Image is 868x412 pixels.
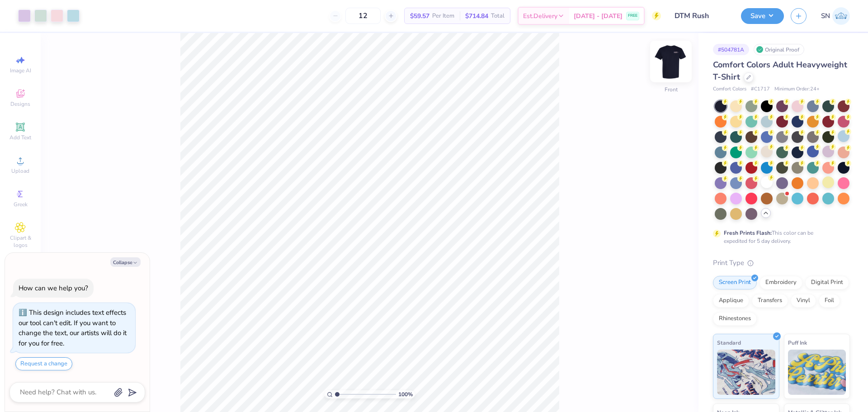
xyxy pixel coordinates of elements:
[398,390,413,398] span: 100 %
[724,229,835,245] div: This color can be expedited for 5 day delivery.
[523,11,557,21] span: Est. Delivery
[465,11,488,21] span: $714.84
[713,312,757,326] div: Rhinestones
[11,167,29,175] span: Upload
[805,276,849,289] div: Digital Print
[19,284,88,293] div: How can we help you?
[774,85,820,93] span: Minimum Order: 24 +
[665,85,678,94] div: Front
[759,276,802,289] div: Embroidery
[491,11,505,21] span: Total
[432,11,454,21] span: Per Item
[821,7,850,25] a: SN
[410,11,429,21] span: $59.57
[788,350,846,395] img: Puff Ink
[110,257,141,267] button: Collapse
[717,338,741,347] span: Standard
[10,67,31,74] span: Image AI
[819,294,840,308] div: Foil
[9,134,31,141] span: Add Text
[713,59,847,82] span: Comfort Colors Adult Heavyweight T-Shirt
[15,357,72,370] button: Request a change
[14,201,28,208] span: Greek
[345,8,381,24] input: – –
[10,100,30,108] span: Designs
[713,44,749,55] div: # 504781A
[668,7,734,25] input: Untitled Design
[653,43,689,80] img: Front
[791,294,816,308] div: Vinyl
[5,234,36,249] span: Clipart & logos
[717,350,775,395] img: Standard
[832,7,850,25] img: Surya Narayanan
[754,44,804,55] div: Original Proof
[628,13,637,19] span: FREE
[713,294,749,308] div: Applique
[724,229,772,237] strong: Fresh Prints Flash:
[821,11,830,21] span: SN
[752,294,788,308] div: Transfers
[741,8,784,24] button: Save
[751,85,770,93] span: # C1717
[713,258,850,268] div: Print Type
[574,11,623,21] span: [DATE] - [DATE]
[713,276,757,289] div: Screen Print
[788,338,807,347] span: Puff Ink
[713,85,746,93] span: Comfort Colors
[19,308,127,348] div: This design includes text effects our tool can't edit. If you want to change the text, our artist...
